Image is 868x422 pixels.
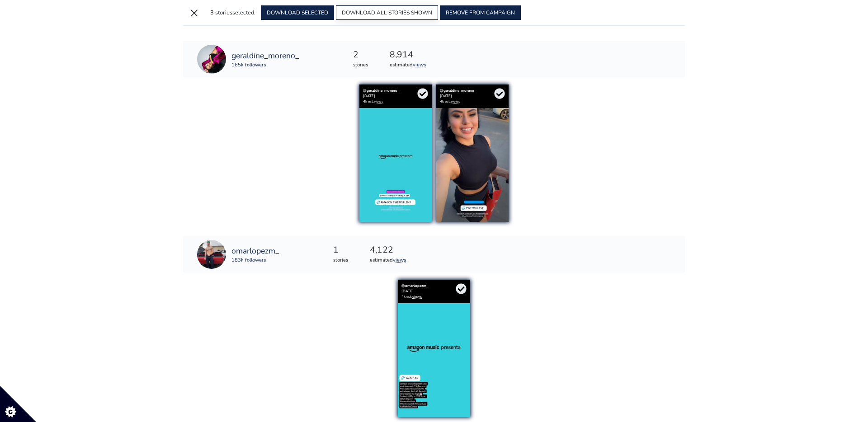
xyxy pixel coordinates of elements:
[440,88,476,93] a: @geraldine_moreno_
[370,257,406,264] div: estimated
[370,244,406,257] div: 4,122
[440,5,521,20] button: REMOVE FROM CAMPAIGN
[353,61,368,69] div: stories
[374,99,383,104] a: views
[390,61,426,69] div: estimated
[210,9,255,17] div: selected.
[401,283,428,288] a: @omarlopezm_
[451,99,460,104] a: views
[215,9,232,17] span: stories
[261,5,334,20] button: DOWNLOAD SELECTED
[210,9,214,17] span: 3
[231,257,279,264] div: 183k followers
[333,257,348,264] div: stories
[231,50,299,61] a: geraldine_moreno_
[197,45,226,74] img: 356007849.jpg
[412,294,422,299] a: views
[336,5,438,20] button: DOWNLOAD ALL STORIES SHOWN
[197,240,226,269] img: 46348199204.jpg
[363,88,399,93] a: @geraldine_moreno_
[231,245,279,257] a: omarlopezm_
[187,5,201,20] button: ×
[413,61,426,68] a: views
[390,48,426,61] div: 8,914
[359,84,432,108] div: [DATE] 4k est.
[231,61,299,69] div: 165k followers
[436,84,509,108] div: [DATE] 4k est.
[353,48,368,61] div: 2
[393,257,406,263] a: views
[333,244,348,257] div: 1
[398,280,470,303] div: [DATE] 4k est.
